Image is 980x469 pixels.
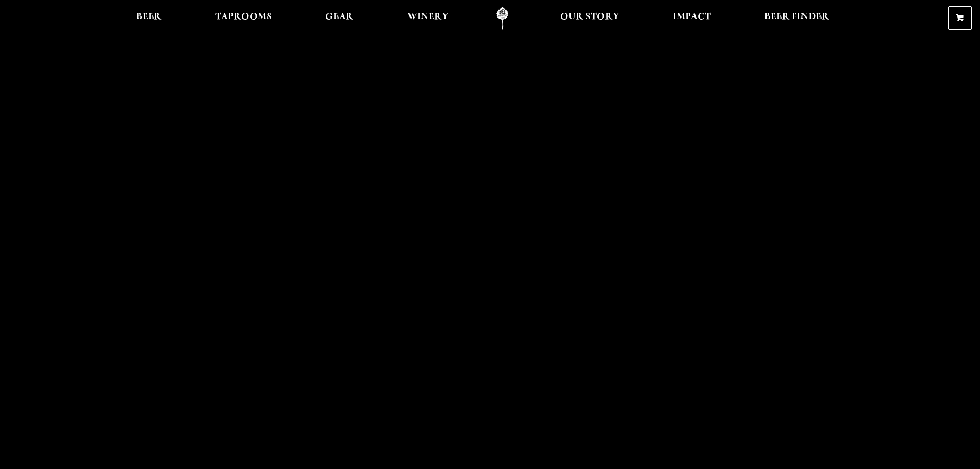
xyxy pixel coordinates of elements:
a: Winery [401,7,455,30]
a: Beer Finder [758,7,836,30]
span: Taprooms [215,13,272,21]
a: Beer [130,7,168,30]
span: Beer [136,13,162,21]
span: Our Story [560,13,619,21]
span: Gear [325,13,353,21]
a: Gear [318,7,360,30]
a: Impact [666,7,718,30]
a: Taprooms [208,7,278,30]
a: Our Story [554,7,626,30]
span: Winery [407,13,449,21]
span: Beer Finder [764,13,829,21]
a: Odell Home [483,7,522,30]
span: Impact [673,13,711,21]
